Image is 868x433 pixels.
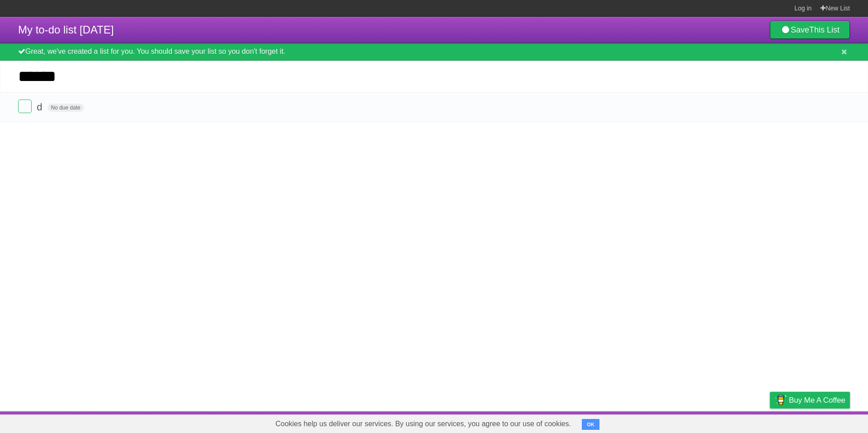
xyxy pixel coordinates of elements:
a: Suggest a feature [793,414,850,431]
b: This List [809,25,840,34]
a: Buy me a coffee [770,392,850,409]
a: Developers [679,414,716,431]
a: Privacy [758,414,782,431]
span: Cookies help us deliver our services. By using our services, you agree to our use of cookies. [266,415,580,433]
a: Terms [727,414,747,431]
a: SaveThis List [770,21,850,39]
span: d [37,101,44,113]
label: Done [18,100,32,113]
span: No due date [47,104,84,112]
a: About [650,414,669,431]
button: OK [582,419,599,430]
span: My to-do list [DATE] [18,24,114,36]
img: Buy me a coffee [774,392,787,408]
span: Buy me a coffee [789,392,845,408]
